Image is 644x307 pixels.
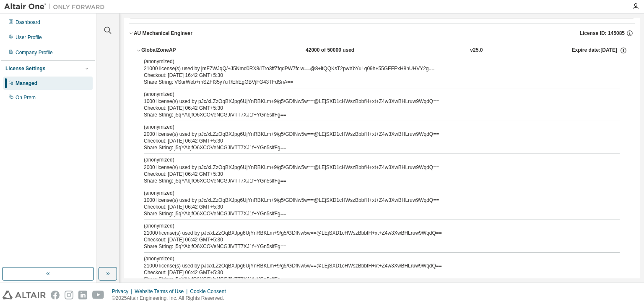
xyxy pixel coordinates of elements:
[4,3,109,11] img: Altair One
[16,94,36,101] div: On Prem
[144,210,600,217] div: Share String: j5qYAbjfO6XCOVeNCGJiVTT7XJ1f+YGn5slfFg==
[190,288,231,295] div: Cookie Consent
[580,30,625,37] span: License ID: 145085
[136,41,627,60] button: GlobalZoneAP42000 of 50000 usedv25.0Expire date:[DATE]
[144,72,600,79] div: Checkout: [DATE] 16:42 GMT+5:30
[144,124,600,138] div: 2000 license(s) used by pJc/xLZzOqBXJpg6UjYnRBKLm+9/g5/GDfNw5w==@LEjSXD1cHWszBbbfH+xt+Z4w3XwBHLru...
[144,105,600,111] div: Checkout: [DATE] 06:42 GMT+5:30
[144,138,600,144] div: Checkout: [DATE] 06:42 GMT+5:30
[112,288,135,295] div: Privacy
[144,58,600,65] p: (anonymized)
[144,255,600,262] p: (anonymized)
[144,222,600,236] div: 21000 license(s) used by pJc/xLZzOqBXJpg6UjYnRBKLm+9/g5/GDfNw5w==@LEjSXD1cHWszBbbfH+xt+Z4w3XwBHLr...
[572,47,627,54] div: Expire date: [DATE]
[51,291,60,299] img: facebook.svg
[144,79,600,85] div: Share String: VSurWeb+mSZFI35y7uT/EhEgGBVjFG43TFdSnA==
[3,291,46,299] img: altair_logo.svg
[144,236,600,243] div: Checkout: [DATE] 06:42 GMT+5:30
[112,295,231,302] p: © 2025 Altair Engineering, Inc. All Rights Reserved.
[16,49,53,56] div: Company Profile
[16,80,37,87] div: Managed
[144,276,600,283] div: Share String: j5qYAbjfO6XCOVeNCGJiVTT7XJ1f+YGn5slfFg==
[144,91,600,98] p: (anonymized)
[144,124,600,131] p: (anonymized)
[16,34,42,41] div: User Profile
[144,204,600,210] div: Checkout: [DATE] 06:42 GMT+5:30
[144,58,600,72] div: 21000 license(s) used by jmF7WJqQ/+J5Nmd0RX8/lTro3ffZfqdPW7fclw==@8+itQQKsT2pwXbYuLq09h+55GFFExH8...
[135,288,190,295] div: Website Terms of Use
[134,30,192,37] div: AU Mechanical Engineer
[144,111,600,118] div: Share String: j5qYAbjfO6XCOVeNCGJiVTT7XJ1f+YGn5slfFg==
[470,47,483,54] div: v25.0
[92,291,104,299] img: youtube.svg
[144,222,600,230] p: (anonymized)
[144,156,600,170] div: 2000 license(s) used by pJc/xLZzOqBXJpg6UjYnRBKLm+9/g5/GDfNw5w==@LEjSXD1cHWszBbbfH+xt+Z4w3XwBHLru...
[144,156,600,164] p: (anonymized)
[5,65,45,72] div: License Settings
[144,171,600,177] div: Checkout: [DATE] 06:42 GMT+5:30
[144,243,600,250] div: Share String: j5qYAbjfO6XCOVeNCGJiVTT7XJ1f+YGn5slfFg==
[144,255,600,269] div: 21000 license(s) used by pJc/xLZzOqBXJpg6UjYnRBKLm+9/g5/GDfNw5w==@LEjSXD1cHWszBbbfH+xt+Z4w3XwBHLr...
[144,269,600,276] div: Checkout: [DATE] 06:42 GMT+5:30
[144,190,600,204] div: 1000 license(s) used by pJc/xLZzOqBXJpg6UjYnRBKLm+9/g5/GDfNw5w==@LEjSXD1cHWszBbbfH+xt+Z4w3XwBHLru...
[306,47,381,54] div: 42000 of 50000 used
[144,91,600,105] div: 1000 license(s) used by pJc/xLZzOqBXJpg6UjYnRBKLm+9/g5/GDfNw5w==@LEjSXD1cHWszBbbfH+xt+Z4w3XwBHLru...
[16,19,40,26] div: Dashboard
[144,177,600,184] div: Share String: j5qYAbjfO6XCOVeNCGJiVTT7XJ1f+YGn5slfFg==
[65,291,73,299] img: instagram.svg
[144,144,600,151] div: Share String: j5qYAbjfO6XCOVeNCGJiVTT7XJ1f+YGn5slfFg==
[129,24,635,42] button: AU Mechanical EngineerLicense ID: 145085
[141,47,217,54] div: GlobalZoneAP
[144,190,600,197] p: (anonymized)
[78,291,87,299] img: linkedin.svg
